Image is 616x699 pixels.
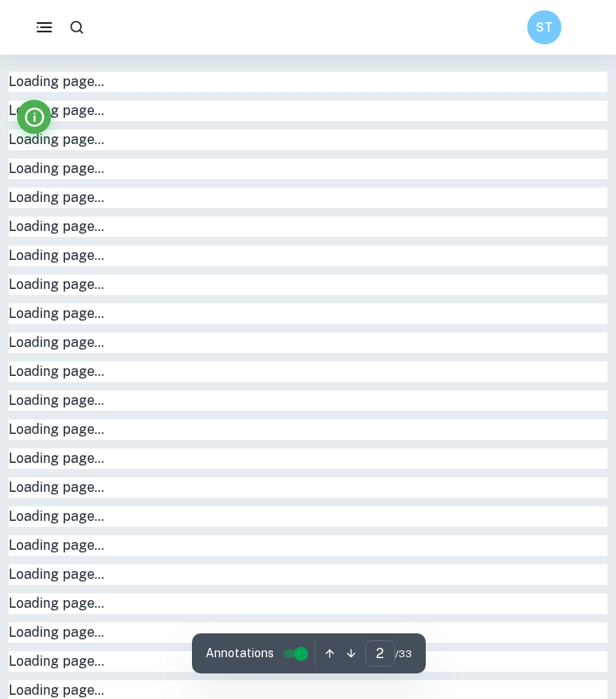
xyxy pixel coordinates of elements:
[9,506,607,527] div: Loading page…
[206,644,274,662] span: Annotations
[395,646,412,661] span: / 33
[9,188,607,208] div: Loading page…
[9,390,607,411] div: Loading page…
[9,130,607,150] div: Loading page…
[9,101,607,121] div: Loading page…
[9,159,607,179] div: Loading page…
[9,274,607,295] div: Loading page…
[527,10,561,44] button: ST
[9,535,607,556] div: Loading page…
[535,18,555,37] h6: ST
[9,622,607,643] div: Loading page…
[17,100,51,134] button: Info
[9,564,607,585] div: Loading page…
[9,419,607,440] div: Loading page…
[9,332,607,353] div: Loading page…
[9,72,607,92] div: Loading page…
[9,217,607,237] div: Loading page…
[9,361,607,382] div: Loading page…
[9,448,607,469] div: Loading page…
[9,477,607,498] div: Loading page…
[9,246,607,266] div: Loading page…
[9,303,607,324] div: Loading page…
[9,593,607,614] div: Loading page…
[9,651,607,672] div: Loading page…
